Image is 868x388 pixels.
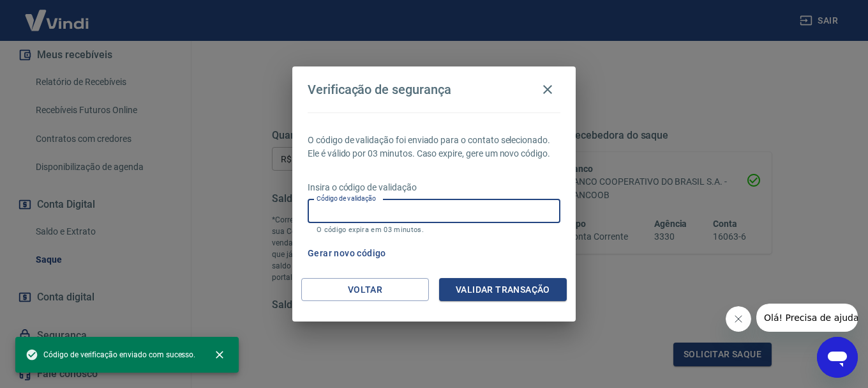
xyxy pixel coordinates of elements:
span: Código de verificação enviado com sucesso. [26,348,195,361]
iframe: Mensagem da empresa [756,304,858,332]
iframe: Fechar mensagem [726,306,751,332]
button: Voltar [301,278,429,302]
button: close [206,341,234,369]
button: Validar transação [439,278,567,302]
label: Código de validação [317,194,376,203]
h4: Verificação de segurança [308,82,451,97]
button: Gerar novo código [303,242,391,265]
p: O código expira em 03 minutos. [317,226,551,234]
span: Olá! Precisa de ajuda? [8,9,107,19]
iframe: Botão para abrir a janela de mensagens [817,337,858,378]
p: Insira o código de validação [308,181,560,194]
p: O código de validação foi enviado para o contato selecionado. Ele é válido por 03 minutos. Caso e... [308,134,560,160]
